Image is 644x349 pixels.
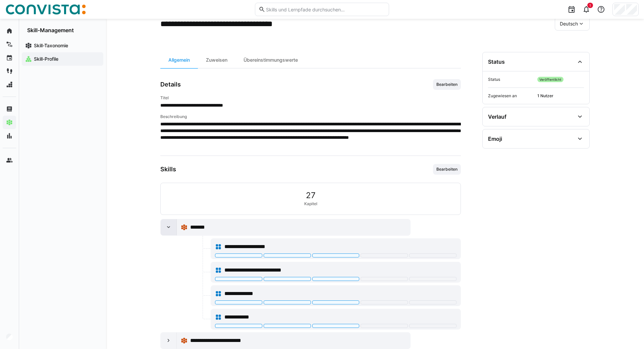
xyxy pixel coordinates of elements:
[589,3,591,7] span: 1
[160,52,198,68] div: Allgemein
[160,95,461,101] h4: Titel
[488,93,535,99] span: Zugewiesen an
[488,113,506,120] div: Verlauf
[560,20,578,27] span: Deutsch
[198,52,235,68] div: Zuweisen
[488,58,505,65] div: Status
[433,164,461,175] button: Bearbeiten
[436,82,458,87] span: Bearbeiten
[488,135,502,142] div: Emoji
[433,79,461,90] button: Bearbeiten
[436,167,458,172] span: Bearbeiten
[537,77,563,82] span: Veröffentlicht
[160,81,181,88] h3: Details
[235,52,306,68] div: Übereinstimmungswerte
[265,6,385,12] input: Skills und Lernpfade durchsuchen…
[537,93,584,99] span: 1 Nutzer
[160,114,461,119] h4: Beschreibung
[160,166,176,173] h3: Skills
[306,191,316,200] span: 27
[304,201,317,207] span: Kapitel
[488,77,535,82] span: Status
